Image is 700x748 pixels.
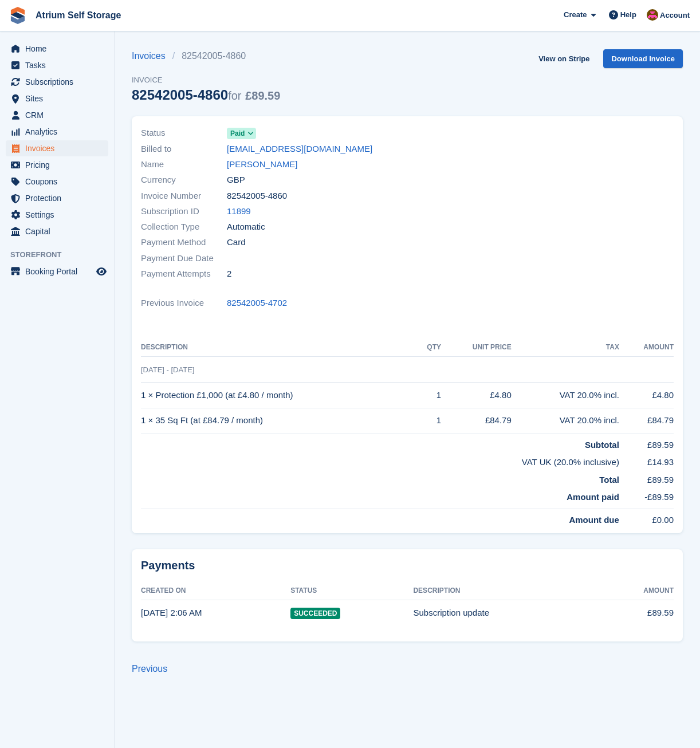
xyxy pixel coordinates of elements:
[141,174,227,187] span: Currency
[512,338,619,357] th: Tax
[647,9,658,21] img: Mark Rhodes
[415,408,441,434] td: 1
[619,509,674,526] td: £0.00
[25,107,94,123] span: CRM
[227,236,246,249] span: Card
[600,600,674,625] td: £89.59
[25,223,94,239] span: Capital
[415,338,441,357] th: QTY
[441,338,512,357] th: Unit Price
[10,249,114,261] span: Storefront
[6,207,108,223] a: menu
[6,41,108,57] a: menu
[25,140,94,156] span: Invoices
[619,451,674,469] td: £14.93
[141,236,227,249] span: Payment Method
[290,582,413,600] th: Status
[6,140,108,156] a: menu
[228,89,241,102] span: for
[141,205,227,218] span: Subscription ID
[227,158,297,171] a: [PERSON_NAME]
[25,174,94,190] span: Coupons
[619,434,674,451] td: £89.59
[413,600,599,625] td: Subscription update
[25,190,94,206] span: Protection
[141,252,227,265] span: Payment Due Date
[413,582,599,600] th: Description
[141,221,227,234] span: Collection Type
[6,174,108,190] a: menu
[25,207,94,223] span: Settings
[245,89,280,102] span: £89.59
[441,383,512,408] td: £4.80
[25,124,94,140] span: Analytics
[9,7,26,24] img: stora-icon-8386f47178a22dfd0bd8f6a31ec36ba5ce8667c1dd55bd0f319d3a0aa187defe.svg
[227,143,372,156] a: [EMAIL_ADDRESS][DOMAIN_NAME]
[227,205,251,218] a: 11899
[227,297,287,310] a: 82542005-4702
[141,451,619,469] td: VAT UK (20.0% inclusive)
[534,49,594,68] a: View on Stripe
[441,408,512,434] td: £84.79
[564,9,587,21] span: Create
[585,440,619,450] strong: Subtotal
[141,582,290,600] th: Created On
[619,408,674,434] td: £84.79
[6,90,108,107] a: menu
[25,74,94,90] span: Subscriptions
[620,9,636,21] span: Help
[132,87,280,103] div: 82542005-4860
[569,515,619,525] strong: Amount due
[141,297,227,310] span: Previous Invoice
[619,383,674,408] td: £4.80
[141,267,227,281] span: Payment Attempts
[141,143,227,156] span: Billed to
[603,49,683,68] a: Download Invoice
[25,90,94,107] span: Sites
[141,158,227,171] span: Name
[227,127,256,140] a: Paid
[31,6,125,25] a: Atrium Self Storage
[290,608,340,619] span: Succeeded
[25,157,94,173] span: Pricing
[6,190,108,206] a: menu
[600,582,674,600] th: Amount
[227,190,287,203] span: 82542005-4860
[6,263,108,279] a: menu
[227,221,265,234] span: Automatic
[141,383,415,408] td: 1 × Protection £1,000 (at £4.80 / month)
[6,57,108,73] a: menu
[6,223,108,239] a: menu
[95,265,108,278] a: Preview store
[230,128,245,139] span: Paid
[6,124,108,140] a: menu
[660,10,690,21] span: Account
[141,365,194,374] span: [DATE] - [DATE]
[227,174,245,187] span: GBP
[141,408,415,434] td: 1 × 35 Sq Ft (at £84.79 / month)
[6,107,108,123] a: menu
[415,383,441,408] td: 1
[132,74,280,86] span: Invoice
[25,57,94,73] span: Tasks
[619,338,674,357] th: Amount
[141,127,227,140] span: Status
[141,608,202,617] time: 2025-08-11 01:06:39 UTC
[132,664,167,674] a: Previous
[141,558,674,573] h2: Payments
[141,338,415,357] th: Description
[132,49,172,63] a: Invoices
[25,41,94,57] span: Home
[6,157,108,173] a: menu
[25,263,94,279] span: Booking Portal
[227,267,231,281] span: 2
[512,389,619,402] div: VAT 20.0% incl.
[132,49,280,63] nav: breadcrumbs
[141,190,227,203] span: Invoice Number
[6,74,108,90] a: menu
[619,469,674,487] td: £89.59
[599,475,619,485] strong: Total
[567,492,619,502] strong: Amount paid
[512,414,619,427] div: VAT 20.0% incl.
[619,486,674,509] td: -£89.59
